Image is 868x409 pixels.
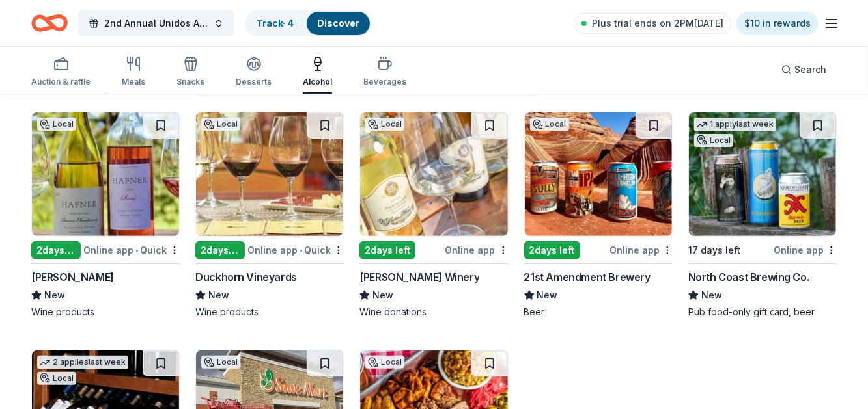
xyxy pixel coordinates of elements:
[359,112,508,319] a: Image for V. Sattui WineryLocal2days leftOnline app[PERSON_NAME] WineryNewWine donations
[37,372,76,385] div: Local
[688,243,740,258] div: 17 days left
[31,112,180,319] a: Image for Hafner VineyardLocal2days leftOnline app•Quick[PERSON_NAME]NewWine products
[363,77,406,87] div: Beverages
[31,8,68,38] a: Home
[360,112,507,236] img: Image for V. Sattui Winery
[359,241,415,259] div: 2 days left
[524,241,580,259] div: 2 days left
[524,112,673,319] a: Image for 21st Amendment BreweryLocal2days leftOnline app21st Amendment BreweryNewBeer
[574,13,731,34] a: Plus trial ends on 2PM[DATE]
[537,287,558,303] span: New
[372,287,393,303] span: New
[31,241,81,259] div: 2 days left
[236,51,272,94] button: Desserts
[524,269,651,285] div: 21st Amendment Brewery
[688,306,837,319] div: Pub food-only gift card, beer
[31,77,91,87] div: Auction & raffle
[771,57,837,83] button: Search
[688,112,837,319] a: Image for North Coast Brewing Co.1 applylast weekLocal17 days leftOnline appNorth Coast Brewing C...
[689,112,836,236] img: Image for North Coast Brewing Co.
[257,18,294,29] a: Track· 4
[445,242,509,258] div: Online app
[37,118,76,131] div: Local
[78,10,234,36] button: 2nd Annual Unidos Auction & Gala
[236,77,272,87] div: Desserts
[195,269,297,285] div: Duckhorn Vineyards
[201,118,240,131] div: Local
[176,77,204,87] div: Snacks
[195,306,344,319] div: Wine products
[37,356,128,369] div: 2 applies last week
[359,269,479,285] div: [PERSON_NAME] Winery
[363,51,406,94] button: Beverages
[694,118,776,131] div: 1 apply last week
[774,242,837,258] div: Online app
[525,112,672,236] img: Image for 21st Amendment Brewery
[688,269,809,285] div: North Coast Brewing Co.
[104,16,208,31] span: 2nd Annual Unidos Auction & Gala
[195,112,344,319] a: Image for Duckhorn VineyardsLocal2days leftOnline app•QuickDuckhorn VineyardsNewWine products
[365,356,404,369] div: Local
[176,51,204,94] button: Snacks
[303,77,332,87] div: Alcohol
[122,51,145,94] button: Meals
[317,18,359,29] a: Discover
[31,306,180,319] div: Wine products
[83,242,180,258] div: Online app Quick
[359,306,508,319] div: Wine donations
[247,242,344,258] div: Online app Quick
[524,306,673,319] div: Beer
[201,356,240,369] div: Local
[701,287,722,303] span: New
[31,269,114,285] div: [PERSON_NAME]
[122,77,145,87] div: Meals
[736,12,819,35] a: $10 in rewards
[208,287,229,303] span: New
[365,118,404,131] div: Local
[794,62,826,77] span: Search
[245,10,371,36] button: Track· 4Discover
[196,112,343,236] img: Image for Duckhorn Vineyards
[530,118,569,131] div: Local
[694,134,733,147] div: Local
[303,51,332,94] button: Alcohol
[135,245,138,256] span: •
[195,241,245,259] div: 2 days left
[44,287,65,303] span: New
[609,242,673,258] div: Online app
[300,245,302,256] span: •
[592,16,723,31] span: Plus trial ends on 2PM[DATE]
[31,51,91,94] button: Auction & raffle
[32,112,179,236] img: Image for Hafner Vineyard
